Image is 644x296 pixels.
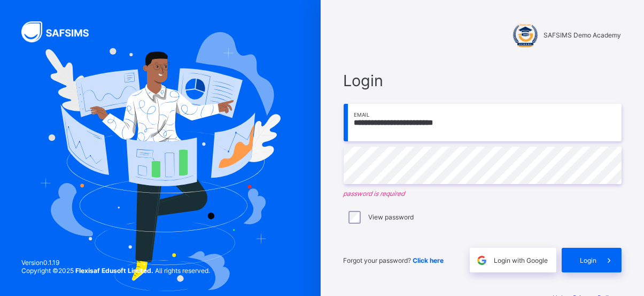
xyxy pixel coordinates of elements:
img: google.396cfc9801f0270233282035f929180a.svg [476,254,488,267]
label: View password [368,213,414,221]
em: password is required [344,189,622,198]
a: Click here [413,256,444,264]
img: SAFSIMS Logo [21,21,102,42]
span: Login with Google [494,256,548,264]
span: SAFSIMS Demo Academy [544,31,622,39]
span: Forgot your password? [344,256,444,264]
span: Login [344,71,622,90]
span: Version 0.1.19 [21,259,210,267]
span: Copyright © 2025 All rights reserved. [21,267,210,275]
strong: Flexisaf Edusoft Limited. [75,267,153,275]
img: Hero Image [40,32,280,291]
span: Login [580,256,597,264]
